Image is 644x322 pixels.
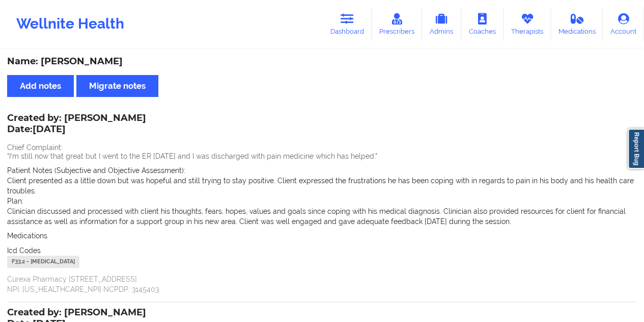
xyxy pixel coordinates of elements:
p: Curexa Pharmacy [STREET_ADDRESS] NPI: [US_HEALTHCARE_NPI] NCPDP: 3145403 [7,274,637,294]
p: "I'm still now that great but I went to the ER [DATE] and I was discharged with pain medicine whi... [7,151,637,161]
span: Medications [7,232,47,240]
span: Plan: [7,197,23,205]
span: Patient Notes (Subjective and Objective Assessment): [7,166,185,175]
a: Prescribers [372,7,422,41]
button: Add notes [7,75,74,97]
div: F33.2 - [MEDICAL_DATA] [7,256,79,268]
p: Date: [DATE] [7,123,146,136]
a: Coaches [461,7,503,41]
a: Medications [551,7,603,41]
p: Clinician discussed and processed with client his thoughts, fears, hopes, values and goals since ... [7,206,637,227]
a: Report Bug [628,129,644,169]
a: Admins [422,7,461,41]
span: Chief Complaint: [7,143,63,152]
a: Dashboard [323,7,372,41]
span: Icd Codes [7,246,41,255]
a: Account [603,7,644,41]
div: Created by: [PERSON_NAME] [7,113,146,136]
a: Therapists [503,7,551,41]
p: Client presented as a little down but was hopeful and still trying to stay positive. Client expre... [7,176,637,196]
button: Migrate notes [76,75,158,97]
div: Name: [PERSON_NAME] [7,56,637,67]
